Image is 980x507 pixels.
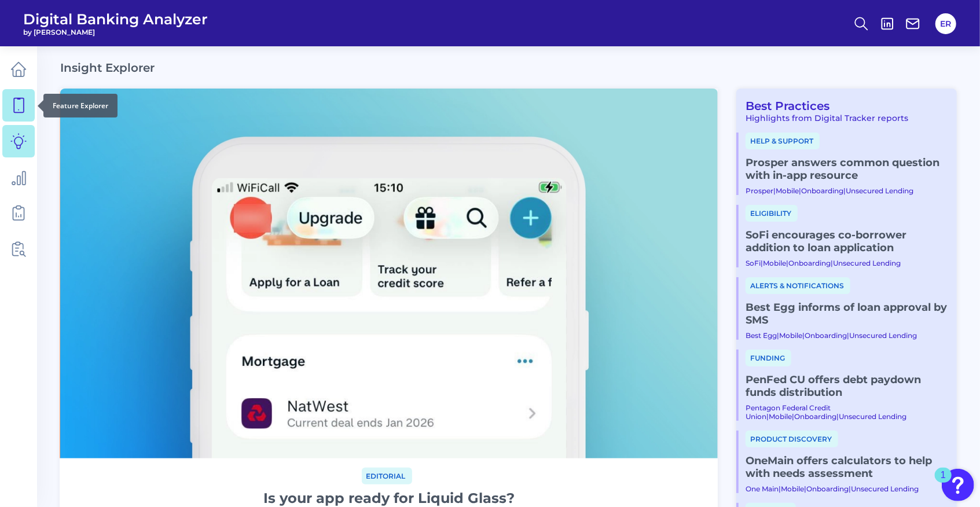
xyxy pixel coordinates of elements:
span: | [804,484,806,493]
span: | [792,412,794,421]
span: | [836,412,839,421]
a: Product discovery [746,433,838,444]
img: bannerImg [60,89,718,458]
a: Onboarding [806,484,849,493]
span: | [761,259,763,267]
span: Digital Banking Analyzer [23,10,208,28]
a: Mobile [763,259,786,267]
div: 1 [941,475,946,490]
a: Mobile [776,186,799,195]
span: | [773,186,776,195]
a: Alerts & Notifications [746,280,850,291]
a: Onboarding [794,412,836,421]
div: Feature Explorer [43,94,118,117]
span: by [PERSON_NAME] [23,28,208,36]
a: Mobile [779,331,802,340]
a: Unsecured Lending [849,331,917,340]
a: Best Egg [746,331,777,340]
a: Prosper answers common question with in-app resource [746,156,948,182]
a: Funding [746,352,791,363]
a: Prosper [746,186,773,195]
a: Unsecured Lending [851,484,919,493]
a: Onboarding [801,186,843,195]
span: | [802,331,805,340]
button: ER [935,13,956,34]
a: Mobile [769,412,792,421]
span: | [777,331,779,340]
span: Help & Support [746,133,820,149]
a: PenFed CU offers debt paydown funds distribution [746,373,948,399]
span: | [779,484,781,493]
a: Mobile [781,484,804,493]
a: SoFi encourages co-borrower addition to loan application [746,229,948,254]
div: Highlights from Digital Tracker reports [736,113,948,123]
span: | [847,331,849,340]
a: Unsecured Lending [839,412,906,421]
span: | [786,259,788,267]
a: SoFi [746,259,761,267]
span: Editorial [362,468,412,484]
span: | [843,186,846,195]
a: One Main [746,484,779,493]
h2: Insight Explorer [60,61,155,75]
a: Pentagon Federal Credit Union [746,403,831,421]
a: Onboarding [805,331,847,340]
a: OneMain offers calculators to help with needs assessment [746,454,948,480]
a: Eligibility [746,208,798,218]
button: Open Resource Center, 1 new notification [942,469,974,501]
span: | [766,412,769,421]
a: Unsecured Lending [833,259,901,267]
span: Product discovery [746,431,838,447]
a: Onboarding [788,259,831,267]
span: | [799,186,801,195]
span: | [831,259,833,267]
span: Eligibility [746,205,798,222]
span: Funding [746,350,791,366]
a: Best Egg informs of loan approval by SMS [746,301,948,326]
a: Unsecured Lending [846,186,913,195]
a: Best Practices [736,99,829,113]
a: Editorial [362,470,412,481]
span: Alerts & Notifications [746,277,850,294]
a: Help & Support [746,135,820,146]
span: | [849,484,851,493]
